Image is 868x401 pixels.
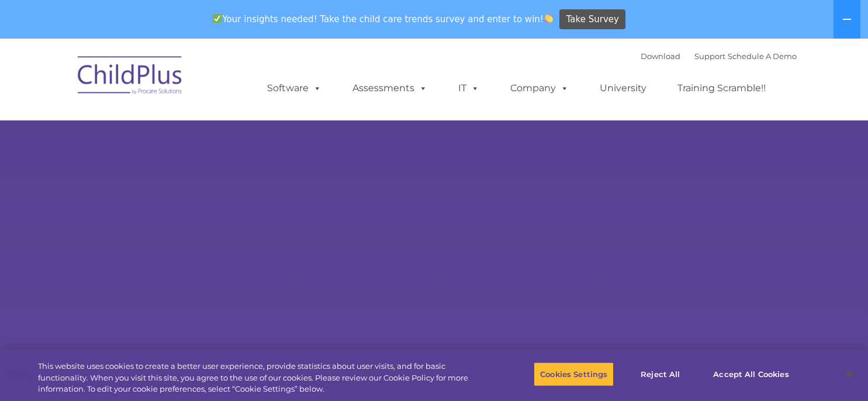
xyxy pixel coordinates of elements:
img: 👏 [544,14,553,23]
a: Take Survey [559,9,625,30]
button: Close [836,361,862,387]
span: Take Survey [566,9,619,30]
a: Software [255,77,333,100]
button: Reject All [624,362,697,386]
a: IT [447,77,491,100]
font: | [641,51,797,61]
button: Accept All Cookies [707,362,795,386]
img: ChildPlus by Procare Solutions [72,48,189,106]
a: Assessments [341,77,439,100]
div: This website uses cookies to create a better user experience, provide statistics about user visit... [38,361,478,395]
a: Schedule A Demo [728,51,797,61]
a: Download [641,51,680,61]
a: Training Scramble!! [666,77,777,100]
button: Cookies Settings [534,362,614,386]
span: Your insights needed! Take the child care trends survey and enter to win! [208,8,558,30]
img: ✅ [213,14,222,23]
a: Company [499,77,580,100]
a: Support [694,51,725,61]
a: University [588,77,658,100]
